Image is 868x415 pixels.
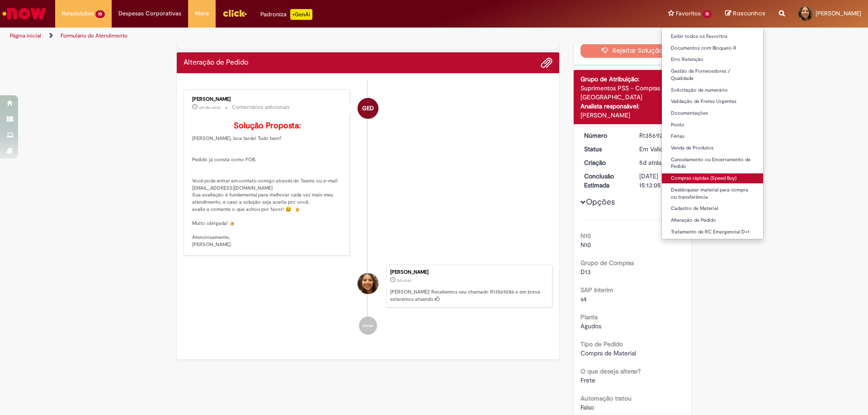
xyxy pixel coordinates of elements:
[662,215,763,225] a: Alteração de Pedido
[662,155,763,172] a: Cancelamento ou Encerramento de Pedido
[639,172,681,190] div: [DATE] 15:13:05
[662,143,763,153] a: Venda de Produtos
[358,273,378,294] div: Emanuelli Soares Brandao
[62,9,94,18] span: Requisições
[662,85,763,95] a: Solicitação de numerário
[580,313,598,321] b: Planta
[580,111,685,120] div: [PERSON_NAME]
[662,66,763,83] a: Gestão de Fornecedores / Qualidade
[662,185,763,202] a: Desbloquear material para compra ou transferência
[1,5,47,23] img: ServiceNow
[733,9,765,18] span: Rascunhos
[61,32,127,39] a: Formulário de Atendimento
[725,9,765,18] a: Rascunhos
[580,232,591,240] b: N10
[662,32,763,42] a: Exibir todos os Favoritos
[184,59,248,67] h2: Alteração de Pedido Histórico de tíquete
[580,43,685,58] button: Rejeitar Solução
[580,367,641,375] b: O que deseja alterar?
[577,172,633,190] dt: Conclusão Estimada
[662,204,763,214] a: Cadastro de Material
[580,75,685,84] div: Grupo de Atribuição:
[580,340,623,348] b: Tipo de Pedido
[577,145,633,154] dt: Status
[192,121,343,248] p: [PERSON_NAME], boa tarde! Tudo bem? Pedido já consta como FOB. Você pode entrar em contato comigo...
[7,28,572,44] ul: Trilhas de página
[222,6,247,20] img: click_logo_yellow_360x200.png
[639,159,661,167] span: 5d atrás
[580,286,613,294] b: SAP Interim
[10,32,41,39] a: Página inicial
[390,270,547,275] div: [PERSON_NAME]
[662,131,763,141] a: Férias
[580,394,632,402] b: Automação tratou
[192,97,343,102] div: [PERSON_NAME]
[661,27,764,239] ul: Favoritos
[580,322,601,330] span: Agudos
[662,43,763,53] a: Documentos com Bloqueio R
[662,55,763,65] a: Erro Retenção
[580,295,587,303] span: s4
[639,159,661,167] time: 26/09/2025 09:13:02
[662,97,763,107] a: Validação de Fretes Urgentes
[816,9,861,17] span: [PERSON_NAME]
[639,131,681,140] div: R13569286
[580,241,591,249] span: N10
[397,278,411,283] span: 5d atrás
[639,158,681,167] div: 26/09/2025 09:13:02
[95,10,105,18] span: 10
[580,376,595,384] span: Frete
[577,158,633,167] dt: Criação
[703,10,712,18] span: 15
[199,105,221,110] time: 29/09/2025 09:59:04
[577,131,633,140] dt: Número
[662,173,763,183] a: Compras rápidas (Speed Buy)
[118,9,181,18] span: Despesas Corporativas
[234,121,301,131] b: Solução Proposta:
[260,9,312,20] div: Padroniza
[580,259,634,267] b: Grupo de Compras
[184,80,552,344] ul: Histórico de tíquete
[290,9,312,20] p: +GenAi
[580,102,685,111] div: Analista responsável:
[358,98,378,119] div: Gabriele Estefane Da Silva
[580,84,685,102] div: Suprimentos PSS - Compras Spot [GEOGRAPHIC_DATA]
[397,278,411,283] time: 26/09/2025 09:13:02
[362,98,374,119] span: GED
[662,108,763,118] a: Documentações
[232,103,290,111] small: Comentários adicionais
[662,227,763,237] a: Tratamento de RC Emergencial D+1
[184,265,552,308] li: Emanuelli Soares Brandao
[676,9,701,18] span: Favoritos
[662,120,763,130] a: Ponto
[639,145,681,154] div: Em Validação
[390,289,547,303] p: [PERSON_NAME]! Recebemos seu chamado R13569286 e em breve estaremos atuando.
[580,268,591,276] span: D13
[580,349,636,357] span: Compra de Material
[195,9,209,18] span: More
[580,403,594,411] span: Falso
[541,57,552,69] button: Adicionar anexos
[199,105,221,110] span: um dia atrás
